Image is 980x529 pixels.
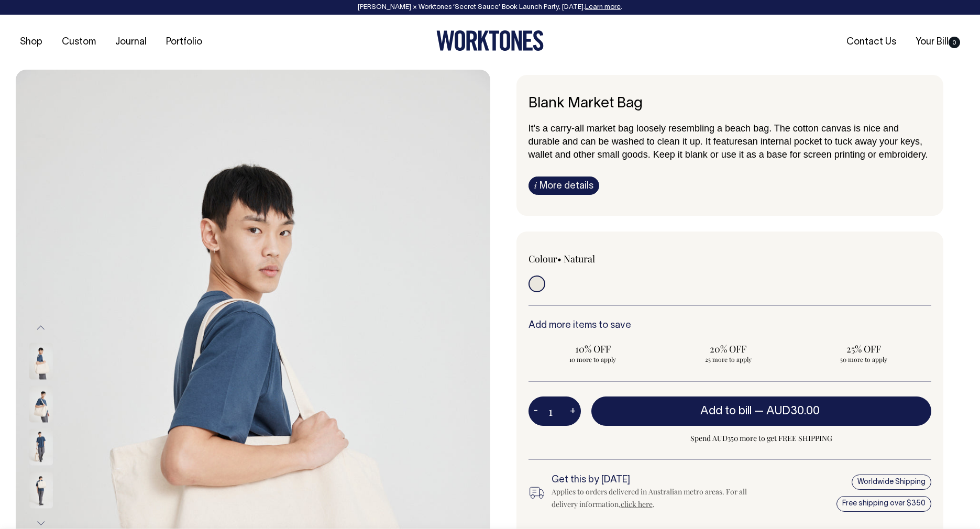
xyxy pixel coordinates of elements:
span: AUD30.00 [766,406,820,416]
span: an internal pocket to tuck away your keys, wallet and other small goods. Keep it blank or use it ... [528,136,928,160]
a: iMore details [528,177,599,195]
input: 25% OFF 50 more to apply [799,339,928,367]
button: Previous [33,316,49,340]
a: Learn more [585,4,621,10]
span: Add to bill [700,406,752,416]
a: Journal [111,34,151,51]
span: It's a carry-all market bag loosely resembling a beach bag. The cotton canvas is nice and durable... [528,123,899,147]
span: 25% OFF [804,343,922,355]
span: 0 [949,37,960,48]
span: i [534,180,537,191]
img: natural [29,429,53,466]
img: natural [29,472,53,509]
button: - [528,401,543,422]
a: Portfolio [162,34,206,51]
a: Shop [16,34,47,51]
a: Contact Us [842,34,900,51]
button: Add to bill —AUD30.00 [591,396,932,426]
h1: Blank Market Bag [528,96,932,112]
input: 10% OFF 10 more to apply [528,339,657,367]
a: Your Bill0 [911,34,964,51]
span: t features [708,136,747,147]
span: 50 more to apply [804,355,922,363]
label: Natural [564,252,595,265]
h6: Get this by [DATE] [552,475,748,486]
input: 20% OFF 25 more to apply [664,339,792,367]
img: natural [29,386,53,423]
span: • [557,252,561,265]
button: + [565,401,581,422]
div: [PERSON_NAME] × Worktones ‘Secret Sauce’ Book Launch Party, [DATE]. . [10,4,970,11]
a: Custom [58,34,100,51]
span: — [754,406,822,416]
span: 10 more to apply [534,355,652,363]
div: Colour [528,252,690,265]
span: 25 more to apply [669,355,787,363]
span: 10% OFF [534,343,652,355]
div: Applies to orders delivered in Australian metro areas. For all delivery information, . [552,486,748,511]
a: click here [621,499,653,509]
h6: Add more items to save [528,321,932,331]
span: 20% OFF [669,343,787,355]
span: Spend AUD350 more to get FREE SHIPPING [591,432,932,445]
img: natural [29,343,53,380]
